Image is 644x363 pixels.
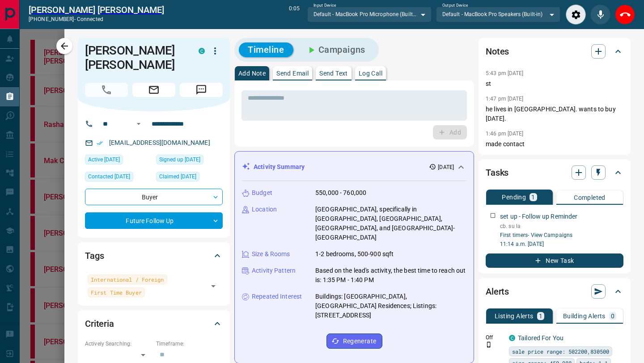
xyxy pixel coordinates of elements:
[156,340,223,348] p: Timeframe:
[132,83,175,97] span: Email
[85,189,223,205] div: Buyer
[486,342,492,348] svg: Push Notification Only
[436,7,560,22] div: Default - MacBook Pro Speakers (Built-in)
[615,4,635,25] div: End Call
[486,131,524,137] p: 1:46 pm [DATE]
[85,340,152,348] p: Actively Searching:
[566,4,586,25] div: Audio Settings
[85,83,128,97] span: Call
[486,333,504,342] p: Off
[88,155,120,164] span: Active [DATE]
[159,172,196,181] span: Claimed [DATE]
[495,313,534,319] p: Listing Alerts
[252,249,290,259] p: Size & Rooms
[252,266,296,275] p: Activity Pattern
[307,7,432,22] div: Default - MacBook Pro Microphone (Built-in)
[486,96,524,102] p: 1:47 pm [DATE]
[442,3,468,8] label: Output Device
[85,317,114,331] h2: Criteria
[500,212,578,221] p: set up - Follow up Reminder
[29,15,164,23] p: [PHONE_NUMBER] -
[438,163,454,171] p: [DATE]
[315,266,466,285] p: Based on the lead's activity, the best time to reach out is: 1:35 PM - 1:40 PM
[486,105,623,123] p: he lives in [GEOGRAPHIC_DATA]. wants to buy [DATE].
[29,4,164,15] h2: [PERSON_NAME] [PERSON_NAME]
[319,70,348,76] p: Send Text
[315,205,466,242] p: [GEOGRAPHIC_DATA], specifically in [GEOGRAPHIC_DATA], [GEOGRAPHIC_DATA], [GEOGRAPHIC_DATA], and [...
[77,16,103,22] span: connected
[486,139,623,149] p: made contact
[611,313,614,319] p: 0
[590,4,610,25] div: Mute
[359,70,382,76] p: Log Call
[156,172,223,184] div: Sun Dec 29 2024
[254,162,305,172] p: Activity Summary
[252,205,277,214] p: Location
[486,165,508,180] h2: Tasks
[315,188,366,198] p: 550,000 - 760,000
[97,140,103,146] svg: Email Verified
[180,83,223,97] span: Message
[85,249,104,263] h2: Tags
[242,159,466,175] div: Activity Summary[DATE]
[486,70,524,76] p: 5:43 pm [DATE]
[563,313,606,319] p: Building Alerts
[85,155,152,167] div: Sun Dec 29 2024
[91,275,164,284] span: International / Foreign
[88,172,130,181] span: Contacted [DATE]
[252,292,302,301] p: Repeated Interest
[85,313,223,334] div: Criteria
[531,194,535,200] p: 1
[297,42,374,57] button: Campaigns
[91,288,142,297] span: First Time Buyer
[85,172,152,184] div: Sun Dec 29 2024
[315,292,466,320] p: Buildings: [GEOGRAPHIC_DATA], [GEOGRAPHIC_DATA] Residences; Listings: [STREET_ADDRESS]
[539,313,542,319] p: 1
[502,194,526,200] p: Pending
[85,212,223,229] div: Future Follow Up
[314,3,336,8] label: Input Device
[85,43,185,72] h1: [PERSON_NAME] [PERSON_NAME]
[207,280,220,292] button: Open
[500,240,623,248] p: 11:14 a.m. [DATE]
[315,249,394,259] p: 1-2 bedrooms, 500-900 sqft
[486,44,509,59] h2: Notes
[159,155,200,164] span: Signed up [DATE]
[574,194,606,201] p: Completed
[109,139,210,146] a: [EMAIL_ADDRESS][DOMAIN_NAME]
[289,4,300,25] p: 0:05
[486,284,509,299] h2: Alerts
[238,70,266,76] p: Add Note
[500,222,623,230] p: cb. su la
[276,70,309,76] p: Send Email
[500,232,572,238] a: First timers- View Campaigns
[486,281,623,302] div: Alerts
[133,118,144,129] button: Open
[326,333,382,349] button: Regenerate
[486,41,623,62] div: Notes
[156,155,223,167] div: Sun Dec 29 2024
[252,188,272,198] p: Budget
[239,42,293,57] button: Timeline
[199,48,205,54] div: condos.ca
[486,253,623,268] button: New Task
[85,245,223,266] div: Tags
[486,79,623,89] p: st
[486,162,623,183] div: Tasks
